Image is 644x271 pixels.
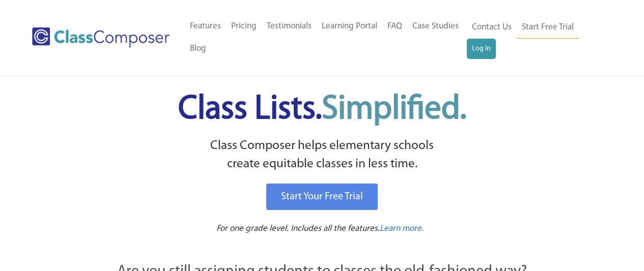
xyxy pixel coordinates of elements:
[185,38,211,60] a: Blog
[407,15,464,38] a: Case Studies
[317,15,382,38] a: Learning Portal
[226,15,262,38] a: Pricing
[262,15,317,38] a: Testimonials
[322,93,466,126] span: Simplified.
[185,15,226,38] a: Features
[32,27,170,48] img: Class Composer
[266,184,378,210] a: Start Your Free Trial
[281,192,363,202] span: Start Your Free Trial
[467,16,604,59] nav: Header Menu
[61,137,583,174] p: Class Composer helps elementary schools create equitable classes in less time.
[216,224,380,233] span: For one grade level. Includes all the features.
[467,16,517,39] a: Contact Us
[185,15,467,60] nav: Header Menu
[380,224,424,233] span: Learn more.
[382,15,407,38] a: FAQ
[178,93,466,126] span: Class Lists.
[380,223,424,235] a: Learn more.
[517,16,579,39] a: Start Free Trial
[467,39,496,59] a: Log In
